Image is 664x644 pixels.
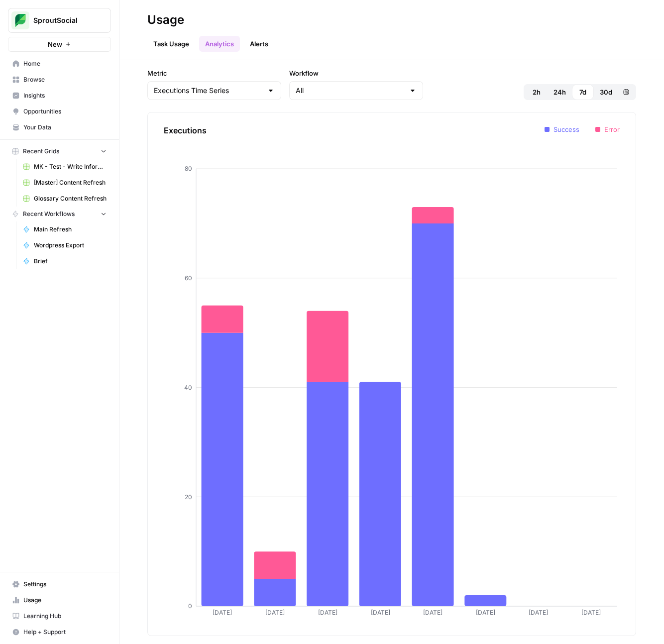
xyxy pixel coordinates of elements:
tspan: 60 [185,274,192,282]
tspan: [DATE] [265,609,285,616]
span: Brief [34,257,107,266]
tspan: [DATE] [371,609,390,616]
span: MK - Test - Write Informational Articles [34,162,107,171]
button: Recent Workflows [8,207,111,221]
span: Learning Hub [23,612,107,621]
span: Usage [23,596,107,605]
button: 2h [526,84,548,100]
a: Main Refresh [18,221,111,237]
a: MK - Test - Write Informational Articles [18,159,111,175]
input: Executions Time Series [154,86,263,96]
span: Recent Grids [23,147,59,156]
input: All [296,86,405,96]
span: Recent Workflows [23,210,75,218]
a: Brief [18,253,111,269]
label: Workflow [289,68,423,78]
li: Success [545,124,579,134]
span: 7d [579,87,586,97]
tspan: 40 [184,384,192,391]
li: Error [595,124,620,134]
tspan: 20 [185,493,192,501]
a: Your Data [8,119,111,135]
a: Insights [8,88,111,104]
a: Usage [8,592,111,608]
tspan: [DATE] [581,609,601,616]
button: 30d [594,84,618,100]
span: Help + Support [23,628,107,637]
button: New [8,37,111,52]
a: Task Usage [147,36,195,52]
span: 30d [600,87,612,97]
tspan: [DATE] [476,609,495,616]
span: Opportunities [23,107,107,116]
tspan: 0 [188,602,192,610]
span: SproutSocial [33,15,94,25]
span: Home [23,59,107,68]
span: Your Data [23,123,107,132]
label: Metric [147,68,281,78]
span: Insights [23,91,107,100]
span: Settings [23,580,107,589]
a: Alerts [244,36,274,52]
a: Home [8,56,111,72]
a: Learning Hub [8,608,111,624]
a: Wordpress Export [18,237,111,253]
tspan: [DATE] [213,609,232,616]
span: Wordpress Export [34,241,107,250]
a: [Master] Content Refresh [18,175,111,191]
button: Help + Support [8,624,111,640]
tspan: [DATE] [318,609,337,616]
a: Glossary Content Refresh [18,191,111,207]
tspan: 80 [185,165,192,172]
tspan: [DATE] [423,609,443,616]
button: Workspace: SproutSocial [8,8,111,33]
a: Analytics [199,36,240,52]
span: 24h [553,87,566,97]
span: [Master] Content Refresh [34,178,107,187]
span: Main Refresh [34,225,107,234]
img: SproutSocial Logo [11,11,29,29]
a: Settings [8,576,111,592]
tspan: [DATE] [529,609,548,616]
span: Browse [23,75,107,84]
button: 24h [548,84,572,100]
div: Usage [147,12,184,28]
a: Browse [8,72,111,88]
span: 2h [533,87,541,97]
button: Recent Grids [8,144,111,159]
a: Opportunities [8,104,111,119]
span: Glossary Content Refresh [34,194,107,203]
span: New [48,39,62,49]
